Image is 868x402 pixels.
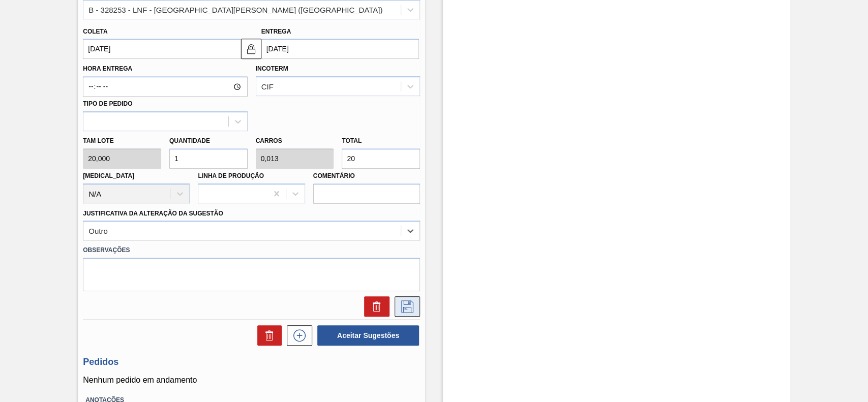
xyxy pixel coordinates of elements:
[252,325,282,346] div: Excluir Sugestões
[88,5,382,14] div: B - 328253 - LNF - [GEOGRAPHIC_DATA][PERSON_NAME] ([GEOGRAPHIC_DATA])
[83,210,223,217] label: Justificativa da Alteração da Sugestão
[198,172,264,179] label: Linha de Produção
[261,82,274,91] div: CIF
[245,43,257,55] img: locked
[83,100,132,107] label: Tipo de pedido
[83,28,107,35] label: Coleta
[169,137,210,144] label: Quantidade
[83,61,247,76] label: Hora Entrega
[342,137,362,144] label: Total
[256,65,288,72] label: Incoterm
[83,39,241,59] input: dd/mm/yyyy
[261,28,291,35] label: Entrega
[88,227,108,235] div: Outro
[282,325,312,346] div: Nova sugestão
[83,376,420,385] p: Nenhum pedido em andamento
[312,324,420,347] div: Aceitar Sugestões
[83,134,161,148] label: Tam lote
[241,39,261,59] button: locked
[390,296,420,317] div: Salvar Sugestão
[256,137,282,144] label: Carros
[83,172,134,179] label: [MEDICAL_DATA]
[83,243,420,258] label: Observações
[359,296,390,317] div: Excluir Sugestão
[313,169,420,183] label: Comentário
[317,325,419,346] button: Aceitar Sugestões
[261,39,419,59] input: dd/mm/yyyy
[83,357,420,367] h3: Pedidos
